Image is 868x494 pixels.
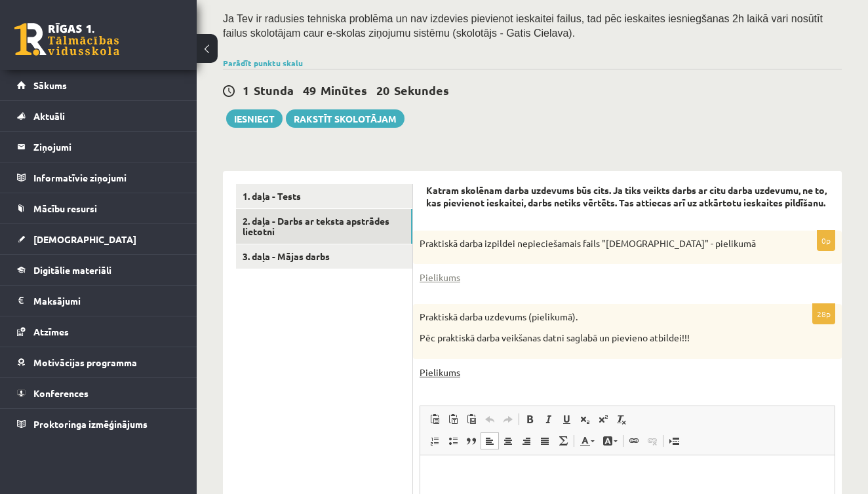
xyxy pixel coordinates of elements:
button: Iesniegt [226,109,283,128]
a: Maksājumi [17,286,180,316]
a: Ziņojumi [17,132,180,162]
a: Math [554,432,572,449]
a: Izlīdzināt malas [536,432,554,449]
a: Pielikums [420,271,460,284]
a: Konferences [17,378,180,408]
a: Saite (⌘+K) [625,432,643,449]
a: Ievietot no Worda [462,411,481,428]
a: Pasvītrojums (⌘+U) [557,411,576,428]
a: Teksta krāsa [576,432,599,449]
a: Digitālie materiāli [17,255,180,285]
p: Praktiskā darba izpildei nepieciešamais fails "[DEMOGRAPHIC_DATA]" - pielikumā [420,237,770,250]
span: Ja Tev ir radusies tehniska problēma un nav izdevies pievienot ieskaitei failus, tad pēc ieskaite... [223,13,823,39]
span: Proktoringa izmēģinājums [33,418,148,430]
body: Bagātinātā teksta redaktors, wiswyg-editor-user-answer-47024894482860 [13,13,401,27]
a: Ievietot kā vienkāršu tekstu (⌘+⌥+⇧+V) [444,411,462,428]
span: 49 [303,83,316,98]
a: Ievietot/noņemt numurētu sarakstu [425,432,444,449]
span: 1 [243,83,249,98]
a: Rīgas 1. Tālmācības vidusskola [14,23,119,56]
a: Pielikums [420,366,460,379]
p: 0p [817,230,835,251]
a: Atzīmes [17,316,180,347]
span: Atzīmes [33,326,69,337]
strong: Katram skolēnam darba uzdevums būs cits. Ja tiks veikts darbs ar citu darba uzdevumu, ne to, kas ... [426,184,827,209]
a: Noņemt stilus [612,411,631,428]
p: 28p [812,303,835,324]
a: Atkārtot (⌘+Y) [499,411,517,428]
a: Izlīdzināt pa kreisi [481,432,499,449]
a: Mācību resursi [17,193,180,223]
a: Apakšraksts [576,411,594,428]
a: Aktuāli [17,101,180,131]
legend: Maksājumi [33,286,180,316]
span: Mācību resursi [33,202,97,214]
a: 3. daļa - Mājas darbs [236,244,412,269]
span: Aktuāli [33,110,65,122]
a: Sākums [17,70,180,100]
p: Pēc praktiskā darba veikšanas datni saglabā un pievieno atbildei!!! [420,332,770,345]
span: 20 [376,83,389,98]
a: Motivācijas programma [17,347,180,377]
a: Fona krāsa [599,432,621,449]
a: Proktoringa izmēģinājums [17,409,180,439]
a: Izlīdzināt pa labi [517,432,536,449]
a: Informatīvie ziņojumi [17,162,180,193]
legend: Informatīvie ziņojumi [33,162,180,193]
legend: Ziņojumi [33,132,180,162]
span: Sekundes [394,83,449,98]
a: Augšraksts [594,411,612,428]
span: Minūtes [321,83,367,98]
a: Atcelt (⌘+Z) [481,411,499,428]
a: Centrēti [499,432,517,449]
a: Treknraksts (⌘+B) [521,411,539,428]
p: Praktiskā darba uzdevums (pielikumā). [420,311,770,324]
span: Konferences [33,387,89,399]
a: Slīpraksts (⌘+I) [539,411,557,428]
a: 2. daļa - Darbs ar teksta apstrādes lietotni [236,209,412,244]
a: Ievietot/noņemt sarakstu ar aizzīmēm [444,432,462,449]
a: Atsaistīt [643,432,661,449]
span: [DEMOGRAPHIC_DATA] [33,233,136,245]
a: [DEMOGRAPHIC_DATA] [17,224,180,254]
a: Ielīmēt (⌘+V) [425,411,444,428]
a: Ievietot lapas pārtraukumu drukai [665,432,683,449]
span: Motivācijas programma [33,356,137,368]
a: 1. daļa - Tests [236,184,412,208]
span: Digitālie materiāli [33,264,111,276]
span: Sākums [33,79,67,91]
a: Rakstīt skolotājam [286,109,404,128]
span: Stunda [254,83,294,98]
a: Bloka citāts [462,432,481,449]
a: Parādīt punktu skalu [223,58,303,68]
